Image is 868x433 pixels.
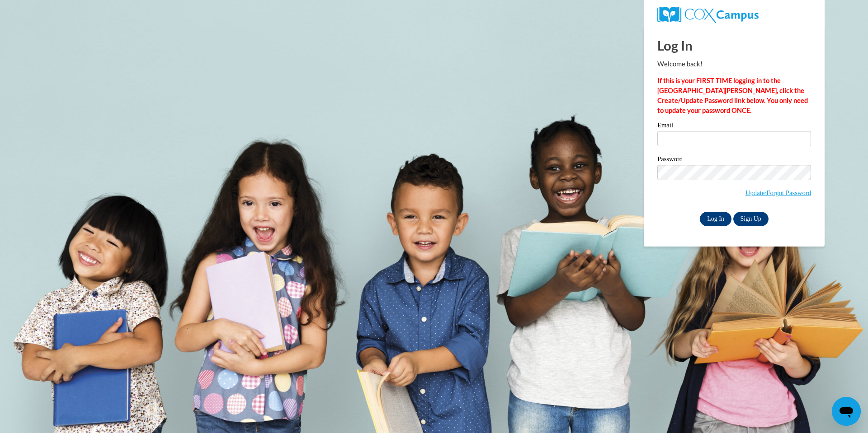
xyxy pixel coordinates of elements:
[657,7,759,23] img: COX Campus
[657,36,811,55] h1: Log In
[657,156,811,165] label: Password
[832,397,861,426] iframe: Button to launch messaging window
[745,189,811,196] a: Update/Forgot Password
[657,122,811,131] label: Email
[657,77,808,114] strong: If this is your FIRST TIME logging in to the [GEOGRAPHIC_DATA][PERSON_NAME], click the Create/Upd...
[700,212,731,226] input: Log In
[733,212,769,226] a: Sign Up
[657,7,811,23] a: COX Campus
[657,59,811,69] p: Welcome back!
